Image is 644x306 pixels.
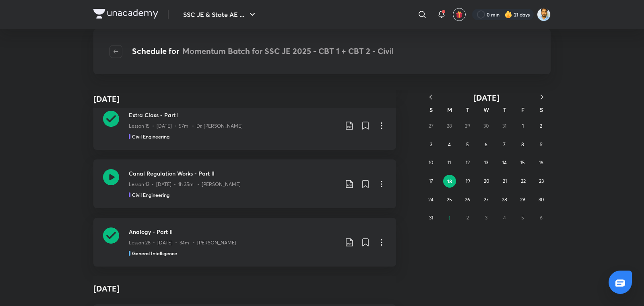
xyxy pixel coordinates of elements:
[129,111,338,119] h3: Extra Class - Part I
[535,175,548,188] button: August 23, 2025
[448,141,451,147] abbr: August 4, 2025
[516,120,529,132] button: August 1, 2025
[429,159,433,165] abbr: August 10, 2025
[473,92,500,103] span: [DATE]
[129,227,338,236] h3: Analogy - Part II
[539,178,544,184] abbr: August 23, 2025
[129,239,236,246] p: Lesson 28 • [DATE] • 34m • [PERSON_NAME]
[466,178,470,184] abbr: August 19, 2025
[425,211,438,224] button: August 31, 2025
[461,156,474,169] button: August 12, 2025
[480,175,493,188] button: August 20, 2025
[132,191,169,198] h5: Civil Engineering
[484,178,489,184] abbr: August 20, 2025
[480,193,493,206] button: August 27, 2025
[504,10,512,19] img: streak
[484,196,489,203] abbr: August 27, 2025
[93,9,158,21] a: Company Logo
[539,159,543,165] abbr: August 16, 2025
[447,196,452,203] abbr: August 25, 2025
[520,196,525,203] abbr: August 29, 2025
[456,11,463,18] img: avatar
[430,141,432,147] abbr: August 3, 2025
[535,138,547,151] button: August 9, 2025
[503,106,506,114] abbr: Thursday
[425,156,438,169] button: August 10, 2025
[93,218,396,267] a: Analogy - Part IILesson 28 • [DATE] • 34m • [PERSON_NAME]General Intelligence
[132,133,169,140] h5: Civil Engineering
[428,196,433,203] abbr: August 24, 2025
[132,250,177,257] h5: General Intelligence
[498,138,511,151] button: August 7, 2025
[540,123,542,129] abbr: August 2, 2025
[503,178,507,184] abbr: August 21, 2025
[447,178,452,184] abbr: August 18, 2025
[503,141,506,147] abbr: August 7, 2025
[425,138,438,151] button: August 3, 2025
[129,181,241,188] p: Lesson 13 • [DATE] • 1h 35m • [PERSON_NAME]
[466,141,469,147] abbr: August 5, 2025
[129,122,243,130] p: Lesson 15 • [DATE] • 57m • Dr. [PERSON_NAME]
[502,196,507,203] abbr: August 28, 2025
[483,106,489,114] abbr: Wednesday
[443,175,456,188] button: August 18, 2025
[502,159,507,165] abbr: August 14, 2025
[485,141,487,147] abbr: August 6, 2025
[440,93,533,103] button: [DATE]
[453,8,466,21] button: avatar
[516,138,529,151] button: August 8, 2025
[484,159,488,165] abbr: August 13, 2025
[93,9,158,19] img: Company Logo
[461,193,474,206] button: August 26, 2025
[443,138,456,151] button: August 4, 2025
[516,193,529,206] button: August 29, 2025
[516,156,529,169] button: August 15, 2025
[498,193,511,206] button: August 28, 2025
[132,45,394,58] h4: Schedule for
[93,159,396,208] a: Canal Regulation Works - Part IILesson 13 • [DATE] • 1h 35m • [PERSON_NAME]Civil Engineering
[480,138,493,151] button: August 6, 2025
[521,106,524,114] abbr: Friday
[462,175,475,188] button: August 19, 2025
[93,276,396,301] h4: [DATE]
[447,106,452,114] abbr: Monday
[129,169,338,178] h3: Canal Regulation Works - Part II
[498,175,511,188] button: August 21, 2025
[520,159,525,165] abbr: August 15, 2025
[522,123,524,129] abbr: August 1, 2025
[425,175,438,188] button: August 17, 2025
[466,106,469,114] abbr: Tuesday
[498,156,511,169] button: August 14, 2025
[461,138,474,151] button: August 5, 2025
[93,93,120,105] h4: [DATE]
[93,101,396,150] a: Extra Class - Part ILesson 15 • [DATE] • 57m • Dr. [PERSON_NAME]Civil Engineering
[540,106,543,114] abbr: Saturday
[521,141,524,147] abbr: August 8, 2025
[448,159,451,165] abbr: August 11, 2025
[537,8,551,21] img: Kunal Pradeep
[466,159,470,165] abbr: August 12, 2025
[521,178,526,184] abbr: August 22, 2025
[465,196,470,203] abbr: August 26, 2025
[429,178,433,184] abbr: August 17, 2025
[425,193,438,206] button: August 24, 2025
[535,120,547,132] button: August 2, 2025
[182,45,394,56] span: Momentum Batch for SSC JE 2025 - CBT 1 + CBT 2 - Civil
[429,106,433,114] abbr: Sunday
[539,196,544,203] abbr: August 30, 2025
[443,193,456,206] button: August 25, 2025
[480,156,493,169] button: August 13, 2025
[540,141,543,147] abbr: August 9, 2025
[178,6,262,23] button: SSC JE & State AE ...
[535,193,547,206] button: August 30, 2025
[429,215,433,221] abbr: August 31, 2025
[443,156,456,169] button: August 11, 2025
[517,175,530,188] button: August 22, 2025
[535,156,547,169] button: August 16, 2025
